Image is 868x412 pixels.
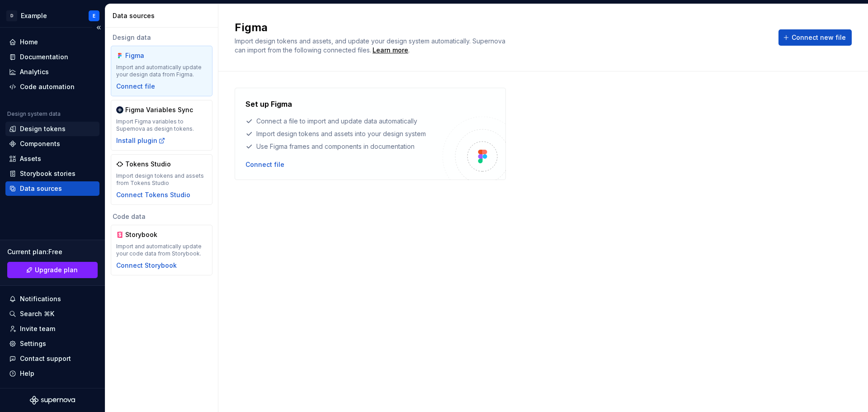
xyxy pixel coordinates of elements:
div: E [93,12,95,19]
div: Notifications [20,294,61,303]
button: Notifications [5,292,99,306]
div: Help [20,369,34,378]
div: Import and automatically update your code data from Storybook. [116,243,207,257]
button: Connect Tokens Studio [116,190,190,199]
div: Assets [20,154,41,163]
div: Storybook [125,230,169,239]
h2: Figma [235,20,768,35]
button: Collapse sidebar [92,21,105,34]
a: Assets [5,152,99,166]
div: Data sources [113,11,214,20]
div: Import Figma variables to Supernova as design tokens. [116,118,207,133]
button: DExampleE [2,6,103,25]
a: Analytics [5,65,99,79]
a: FigmaImport and automatically update your design data from Figma.Connect file [111,46,212,96]
div: Code data [111,212,212,221]
div: Components [20,139,60,148]
div: Invite team [20,324,55,333]
a: Code automation [5,80,99,94]
div: Import design tokens and assets from Tokens Studio [116,172,207,187]
div: Current plan : Free [7,247,98,256]
a: Tokens StudioImport design tokens and assets from Tokens StudioConnect Tokens Studio [111,154,212,205]
div: Design tokens [20,124,66,133]
div: Storybook stories [20,169,75,178]
svg: Supernova Logo [30,396,75,405]
h4: Set up Figma [245,99,292,109]
div: Contact support [20,354,71,363]
a: Components [5,137,99,151]
div: Import and automatically update your design data from Figma. [116,64,207,78]
a: Data sources [5,181,99,196]
div: D [6,10,17,21]
a: Upgrade plan [7,262,98,278]
div: Search ⌘K [20,309,54,318]
div: Figma [125,51,169,60]
button: Install plugin [116,136,165,145]
div: Settings [20,339,46,348]
div: Design system data [7,110,61,118]
div: Code automation [20,82,75,91]
div: Connect a file to import and update data automatically [245,117,443,126]
a: Home [5,35,99,49]
a: Learn more [373,46,408,55]
div: Data sources [20,184,62,193]
div: Figma Variables Sync [125,105,193,114]
button: Contact support [5,351,99,366]
span: Connect new file [792,33,846,42]
a: Storybook stories [5,166,99,181]
div: Home [20,38,38,47]
button: Connect Storybook [116,261,177,270]
button: Connect new file [778,29,852,46]
div: Analytics [20,67,49,76]
span: . [371,47,410,54]
span: Import design tokens and assets, and update your design system automatically. Supernova can impor... [235,37,507,54]
a: StorybookImport and automatically update your code data from Storybook.Connect Storybook [111,225,212,275]
a: Invite team [5,322,99,336]
button: Help [5,366,99,381]
div: Use Figma frames and components in documentation [245,142,443,151]
div: Example [21,11,47,20]
a: Design tokens [5,122,99,136]
a: Documentation [5,50,99,64]
a: Figma Variables SyncImport Figma variables to Supernova as design tokens.Install plugin [111,100,212,151]
button: Connect file [116,82,155,91]
span: Upgrade plan [35,265,78,275]
a: Settings [5,336,99,351]
div: Documentation [20,52,68,62]
button: Connect file [245,160,284,169]
div: Design data [111,33,212,42]
div: Import design tokens and assets into your design system [245,129,443,138]
div: Tokens Studio [125,160,171,169]
button: Search ⌘K [5,307,99,321]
